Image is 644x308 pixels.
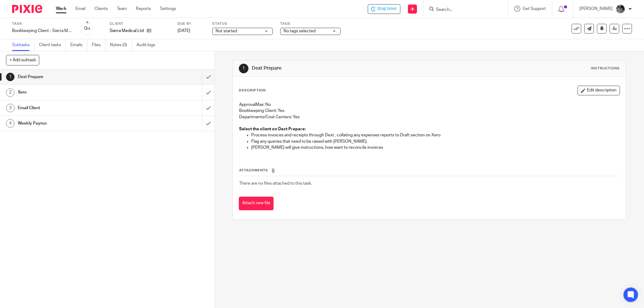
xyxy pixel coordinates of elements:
[368,4,400,14] div: Sierra Medical Ltd - Bookkeeping Client - Sierra Medical
[18,88,137,97] h1: Xero
[579,6,613,12] p: [PERSON_NAME]
[70,39,87,51] a: Emails
[75,6,85,12] a: Email
[18,119,137,128] h1: Weekly Payrun
[280,21,341,26] label: Tags
[95,6,108,12] a: Clients
[12,28,72,34] div: Bookkeeping Client - Sierra Medical
[6,73,14,81] div: 1
[435,7,490,13] input: Search
[523,7,546,11] span: Get Support
[212,21,273,26] label: Status
[616,4,625,14] img: Jaskaran%20Singh.jpeg
[6,88,14,97] div: 2
[284,29,316,33] span: No tags selected
[239,181,312,186] span: There are no files attached to this task.
[239,64,248,73] div: 1
[92,39,105,51] a: Files
[252,65,442,71] h1: Dext Prepare
[12,39,34,51] a: Subtasks
[216,29,237,33] span: Not started
[578,86,620,95] button: Edit description
[160,6,176,12] a: Settings
[6,119,14,128] div: 4
[251,132,620,138] p: Process invoices and receipts through Dext , collating any expenses reports to Draft section on Xero
[239,102,620,108] p: ApprovalMax: No
[12,21,72,26] label: Task
[6,55,39,65] button: + Add subtask
[239,169,268,172] span: Attachments
[39,39,66,51] a: Client tasks
[377,6,397,12] span: Stop timer
[239,127,306,131] strong: Select the client on Dext Prepare:
[18,72,137,81] h1: Dext Prepare
[591,66,620,71] div: Instructions
[136,6,151,12] a: Reports
[56,6,66,12] a: Work
[6,104,14,112] div: 3
[110,21,170,26] label: Client
[12,5,42,13] img: Pixie
[110,28,144,34] p: Sierra Medical Ltd
[136,39,160,51] a: Audit logs
[84,25,90,32] div: 0
[110,39,132,51] a: Notes (0)
[239,114,620,120] p: Departments/Cost Centers: Yes
[239,108,620,114] p: Bookkeeping Client: Yes
[87,27,90,30] small: /4
[251,144,620,151] p: [PERSON_NAME] will give instructions, how want to reconcile invoices
[178,29,190,33] span: [DATE]
[239,197,274,210] button: Attach new file
[117,6,127,12] a: Team
[178,21,205,26] label: Due by
[18,103,137,113] h1: Email Client
[239,88,266,93] p: Description
[251,138,620,144] p: Flag any queries that need to be raised with [PERSON_NAME].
